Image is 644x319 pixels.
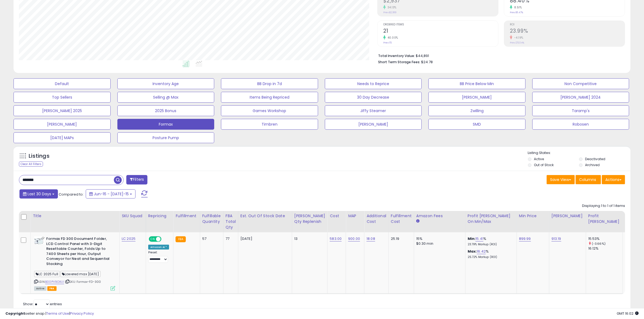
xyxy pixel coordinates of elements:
button: Items Being Repriced [221,92,318,103]
button: Formax [117,119,214,130]
button: Filters [126,175,147,184]
button: Jiffy Steamer [325,105,422,116]
strong: Copyright [5,311,25,316]
div: 13 [294,236,323,241]
small: Prev: 15 [383,41,392,44]
a: Privacy Policy [70,311,94,316]
small: Prev: 25.04% [510,41,524,44]
span: ON [149,237,156,241]
span: Compared to: [59,192,84,197]
button: BB Price Below Min [428,78,526,89]
div: Amazon Fees [416,213,463,219]
div: Displaying 1 to 1 of 1 items [582,203,625,209]
div: [PERSON_NAME] Qty Replenish [294,213,325,224]
th: Please note that this number is a calculation based on your required days of coverage and your ve... [292,211,328,232]
div: Title [33,213,117,219]
span: 2025-08-15 16:02 GMT [617,311,639,316]
a: 16.42 [477,249,486,254]
div: % [468,249,513,259]
a: B00PV9OXUI [45,280,64,284]
span: Last 30 Days [28,191,51,197]
button: Last 30 Days [19,189,58,199]
small: (-3.66%) [592,241,606,246]
button: Columns [576,175,601,184]
button: Timbren [221,119,318,130]
a: LC 2025 [122,236,136,241]
li: $44,891 [378,52,621,59]
a: 583.00 [330,236,342,241]
button: Games Workshop [221,105,318,116]
a: 913.19 [551,236,561,241]
div: Min Price [519,213,547,219]
div: Est. Out Of Stock Date [240,213,290,219]
div: Profit [PERSON_NAME] [588,213,620,224]
button: 30 Day Decrease [325,92,422,103]
span: Ordered Items [383,23,498,26]
button: Selling @ Max [117,92,214,103]
b: Short Term Storage Fees: [378,60,420,64]
span: | SKU: Formax-FD-300 [65,280,101,284]
a: Terms of Use [46,311,69,316]
div: Fulfillment Cost [391,213,412,224]
div: Clear All Filters [19,162,43,167]
button: Inventory Age [117,78,214,89]
button: Jun-16 - [DATE]-15 [86,189,136,199]
div: [PERSON_NAME] [551,213,584,219]
button: [PERSON_NAME] 2024 [532,92,629,103]
div: Additional Cost [366,213,386,224]
div: SKU Squad [122,213,144,219]
span: FBA [47,286,57,291]
button: Default [14,78,111,89]
span: ROI [510,23,625,26]
div: MAP [348,213,362,219]
div: Profit [PERSON_NAME] on Min/Max [468,213,514,224]
button: BB Drop in 7d [221,78,318,89]
button: Robosen [532,119,629,130]
div: Cost [330,213,344,219]
div: Amazon AI * [148,245,169,250]
small: 8.51% [512,5,522,9]
b: Formax FD 300 Document Folder, LCD Control Panel with 3-Digit Resettable Counter, Folds Up to 740... [46,236,112,268]
h2: 23.99% [510,28,625,35]
a: 15.41 [475,236,483,241]
button: [PERSON_NAME] [14,119,111,130]
button: Save View [547,175,575,184]
span: Show: entries [23,301,62,307]
div: % [468,236,513,246]
button: 2025 Bonus [117,105,214,116]
div: 57 [202,236,219,241]
img: 415JpqY7iJL._SL40_.jpg [34,236,45,244]
button: Zwilling [428,105,526,116]
p: 25.72% Markup (ROI) [468,255,513,259]
small: Prev: 81.47% [510,11,523,14]
b: Min: [468,236,476,241]
div: ASIN: [34,236,115,290]
div: Preset: [148,251,169,263]
b: Total Inventory Value: [378,53,415,58]
a: 900.00 [348,236,360,241]
small: Prev: $2,189 [383,11,397,14]
button: [PERSON_NAME] 2025 [14,105,111,116]
label: Archived [585,163,600,167]
b: Max: [468,249,477,254]
p: Listing States: [528,150,630,156]
div: seller snap | | [5,311,94,316]
span: LC 2025 Full [34,271,60,277]
div: Fulfillable Quantity [202,213,221,224]
div: 25.19 [391,236,410,241]
a: 18.08 [366,236,375,241]
div: 15% [416,236,461,241]
button: Non Competitive [532,78,629,89]
span: Columns [579,177,596,182]
label: Out of Stock [534,163,554,167]
button: [PERSON_NAME] [428,92,526,103]
small: 34.13% [386,5,397,9]
span: $24.78 [421,59,433,65]
div: Repricing [148,213,171,219]
p: 23.79% Markup (ROI) [468,243,513,246]
div: 16.12% [588,246,623,251]
div: $0.30 min [416,241,461,246]
span: Jun-16 - [DATE]-15 [94,191,129,197]
h5: Listings [29,152,49,160]
label: Deactivated [585,157,605,161]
